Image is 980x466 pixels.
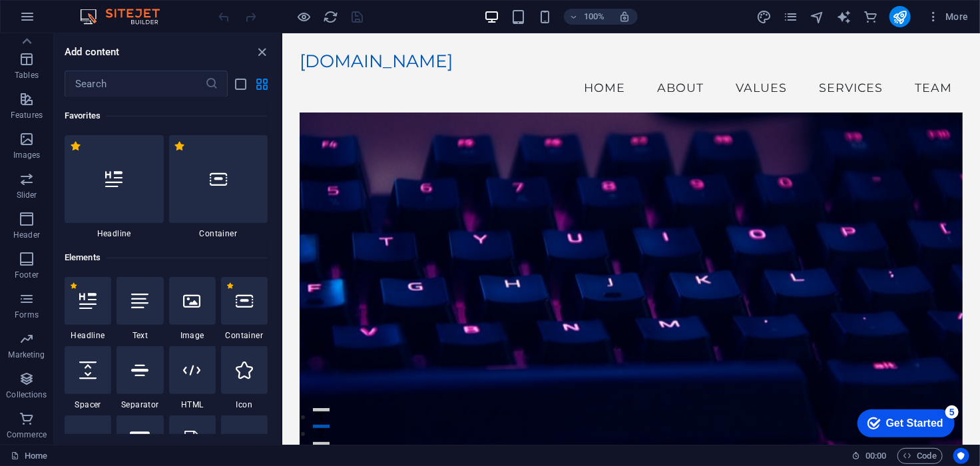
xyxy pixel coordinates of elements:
div: Image [169,277,216,341]
span: Remove from favorites [70,140,81,152]
p: Marketing [8,349,45,360]
span: More [927,10,969,23]
button: Usercentrics [953,448,969,464]
div: Text [117,277,163,341]
button: list-view [233,76,249,92]
button: More [921,6,974,27]
p: Features [11,110,43,120]
button: pages [783,9,799,25]
span: : [875,451,877,461]
button: grid-view [254,76,270,92]
button: navigator [810,9,826,25]
span: Text [117,330,163,341]
div: Spacer [65,346,111,410]
button: text_generator [836,9,852,25]
button: design [756,9,772,25]
p: Footer [15,270,39,280]
span: Remove from favorites [70,282,77,290]
div: Get Started 5 items remaining, 0% complete [11,7,108,35]
p: Collections [6,389,47,400]
span: Code [903,448,937,464]
span: Separator [117,399,163,410]
span: Remove from favorites [174,140,186,152]
button: commerce [863,9,879,25]
span: Container [169,228,268,239]
i: Reload page [324,9,339,25]
button: 3 [31,409,47,412]
i: Pages (Ctrl+Alt+S) [783,9,798,25]
button: Code [897,448,943,464]
p: Tables [15,70,39,81]
h6: Session time [852,448,887,464]
button: 100% [564,9,611,25]
div: 5 [99,3,112,16]
a: Click to cancel selection. Double-click to open Pages [11,448,47,464]
div: Container [221,277,268,341]
h6: 100% [584,9,605,25]
button: publish [889,6,911,27]
i: On resize automatically adjust zoom level to fit chosen device. [618,11,630,23]
span: Headline [65,330,111,341]
span: Remove from favorites [226,282,234,290]
button: 2 [31,391,47,395]
span: Container [221,330,268,341]
div: Container [169,135,268,239]
p: Images [13,150,41,160]
div: Separator [117,346,163,410]
span: Icon [221,399,268,410]
span: HTML [169,399,216,410]
h6: Elements [65,250,268,266]
img: Editor Logo [77,9,176,25]
h6: Favorites [65,108,268,124]
button: 1 [31,375,47,378]
button: reload [323,9,339,25]
p: Forms [15,310,39,320]
div: Headline [65,135,164,239]
span: Spacer [65,399,111,410]
div: Get Started [39,15,97,27]
i: Commerce [863,9,878,25]
i: Navigator [810,9,825,25]
p: Header [13,230,40,240]
p: Commerce [7,429,47,440]
p: Slider [17,190,37,200]
i: Publish [892,9,907,25]
span: Headline [65,228,164,239]
div: Headline [65,277,111,341]
button: close panel [254,44,270,60]
h6: Add content [65,44,120,60]
input: Search [65,71,205,97]
i: Design (Ctrl+Alt+Y) [756,9,772,25]
span: Image [169,330,216,341]
button: Click here to leave preview mode and continue editing [296,9,312,25]
div: Icon [221,346,268,410]
div: HTML [169,346,216,410]
span: 00 00 [865,448,886,464]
